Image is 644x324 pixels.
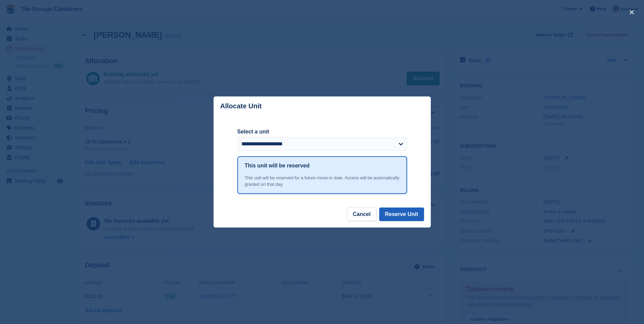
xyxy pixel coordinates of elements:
[379,208,424,221] button: Reserve Unit
[347,208,376,221] button: Cancel
[245,175,400,188] div: This unit will be reserved for a future move-in date. Access will be automatically granted on tha...
[237,128,407,136] label: Select a unit
[220,102,262,110] p: Allocate Unit
[626,7,637,18] button: close
[245,162,310,170] h1: This unit will be reserved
